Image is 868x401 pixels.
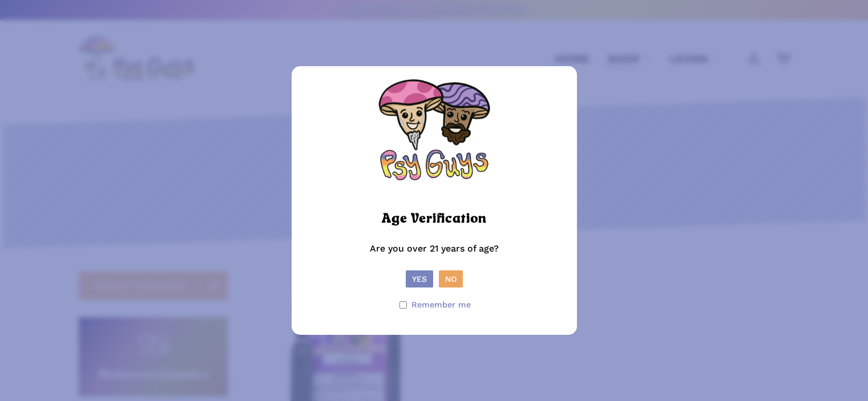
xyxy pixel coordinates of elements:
p: Are you over 21 years of age? [303,241,566,271]
input: Remember me [399,301,407,309]
button: Yes [406,270,433,287]
h2: Age Verification [382,206,486,232]
button: No [439,270,463,287]
img: PsyGuys [377,78,491,192]
span: Remember me [411,297,471,313]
